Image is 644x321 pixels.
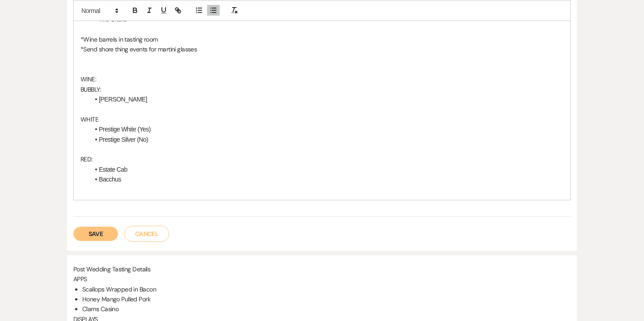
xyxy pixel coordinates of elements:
[73,264,571,274] p: Post Wedding Tasting Details
[89,174,563,184] li: Bacchus
[80,34,563,44] p: *Wine barrels in tasting room
[124,226,169,242] button: Cancel
[82,294,571,304] li: Honey Mango Pulled Pork
[89,124,563,134] li: Prestige White (Yes)
[82,304,571,314] li: Clams Casino
[73,227,118,241] button: Save
[89,135,563,144] li: Prestige Silver (No)
[80,74,563,84] p: WINE:
[82,284,571,294] li: Scallops Wrapped in Bacon
[80,44,563,54] p: *Send shore thing events for martini glasses
[80,114,563,124] p: WHITE
[80,154,563,164] p: RED:
[73,274,571,284] p: APPS
[89,165,563,174] li: Estate Cab
[89,94,563,104] li: [PERSON_NAME]
[80,84,563,94] p: BUBBLY:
